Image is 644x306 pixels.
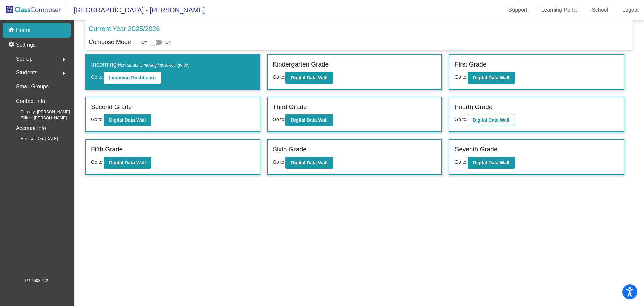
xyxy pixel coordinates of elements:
b: Digital Data Wall [473,75,509,80]
button: Digital Data Wall [285,114,333,126]
p: Settings [16,41,36,49]
label: Seventh Grade [454,145,497,155]
p: Small Groups [16,82,49,91]
span: Set Up [16,54,33,64]
span: Primary: [PERSON_NAME] [10,109,70,115]
span: Off [141,39,147,45]
button: Digital Data Wall [468,157,515,169]
mat-icon: arrow_right [60,56,68,64]
b: Digital Data Wall [473,160,509,165]
span: Go to: [91,159,104,165]
button: Digital Data Wall [104,114,151,126]
label: Kindergarten Grade [273,60,329,70]
a: Logout [617,5,644,15]
label: Fifth Grade [91,145,123,155]
label: Sixth Grade [273,145,306,155]
a: Support [503,5,533,15]
span: Go to: [454,74,467,80]
span: Renewal On: [DATE] [10,136,58,142]
span: [GEOGRAPHIC_DATA] - [PERSON_NAME] [67,5,205,15]
span: Go to: [91,74,104,80]
label: Third Grade [273,102,307,112]
p: Current Year 2025/2026 [89,24,160,34]
p: Account Info [16,124,46,133]
label: Fourth Grade [454,102,492,112]
label: Second Grade [91,102,132,112]
span: Students [16,68,37,77]
span: Go to: [273,159,285,165]
button: Digital Data Wall [104,157,151,169]
span: On [165,39,171,45]
p: Contact Info [16,97,45,106]
button: Incoming Dashboard [104,72,161,84]
span: Go to: [273,74,285,80]
b: Digital Data Wall [291,117,327,123]
span: Go to: [454,117,467,122]
a: Learning Portal [536,5,583,15]
span: Go to: [273,117,285,122]
b: Digital Data Wall [473,117,509,123]
button: Digital Data Wall [285,72,333,84]
b: Incoming Dashboard [109,75,156,80]
span: Go to: [454,159,467,165]
label: Incoming [91,60,190,70]
button: Digital Data Wall [468,72,515,84]
p: Home [16,26,31,34]
a: School [586,5,613,15]
p: Compose Mode [89,38,131,47]
b: Digital Data Wall [291,160,327,165]
mat-icon: settings [8,41,16,49]
b: Digital Data Wall [109,117,146,123]
mat-icon: home [8,26,16,34]
button: Digital Data Wall [285,157,333,169]
b: Digital Data Wall [291,75,327,80]
b: Digital Data Wall [109,160,146,165]
label: First Grade [454,60,486,70]
button: Digital Data Wall [468,114,515,126]
span: Billing: [PERSON_NAME] [10,115,67,121]
span: (New students moving into lowest grade) [117,63,190,68]
span: Go to: [91,117,104,122]
mat-icon: arrow_right [60,69,68,77]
